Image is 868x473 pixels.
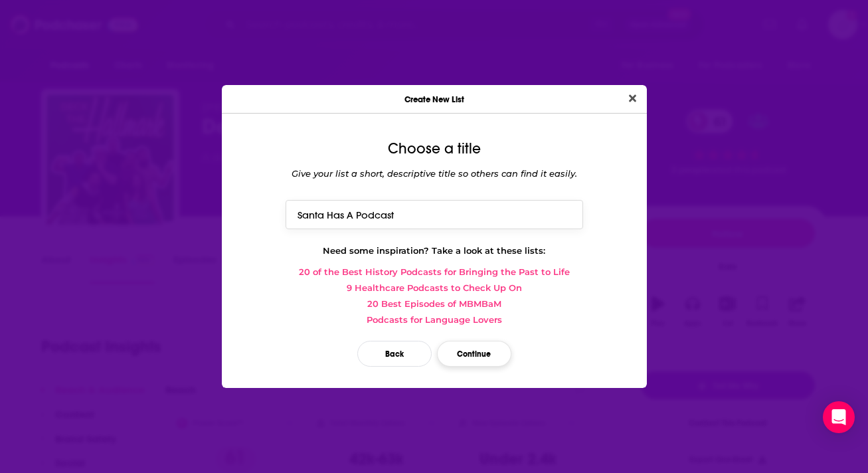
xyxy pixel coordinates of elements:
[232,266,636,277] a: 20 of the Best History Podcasts for Bringing the Past to Life
[232,168,636,179] div: Give your list a short, descriptive title so others can find it easily.
[232,298,636,309] a: 20 Best Episodes of MBMBaM
[624,90,642,107] button: Close
[232,314,636,325] a: Podcasts for Language Lovers
[232,282,636,293] a: 9 Healthcare Podcasts to Check Up On
[222,85,647,114] div: Create New List
[286,200,583,229] input: Top True Crime podcasts of 2020...
[232,140,636,157] div: Choose a title
[232,245,636,256] div: Need some inspiration? Take a look at these lists:
[357,341,432,367] button: Back
[437,341,511,367] button: Continue
[823,401,855,433] div: Open Intercom Messenger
